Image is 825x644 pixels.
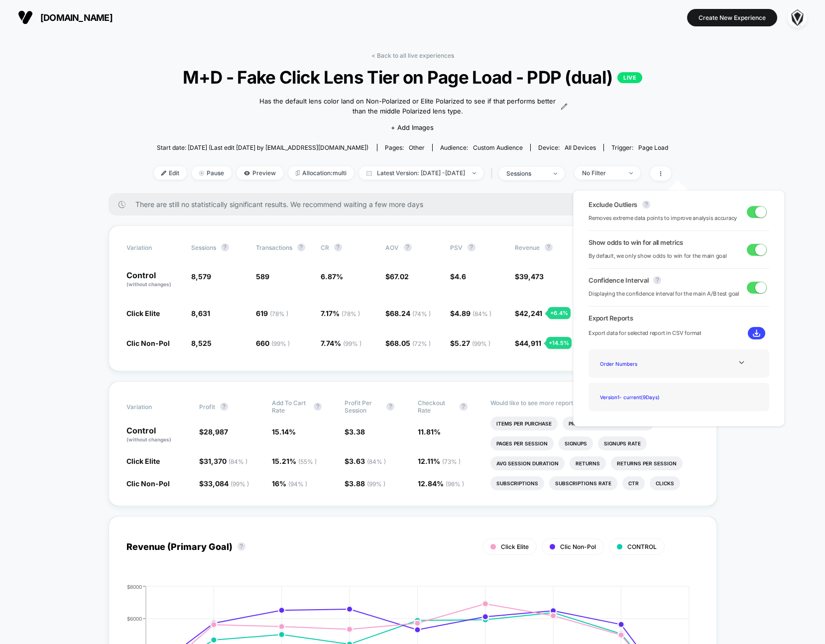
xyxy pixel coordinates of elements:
span: $ [385,272,409,281]
span: $ [199,479,249,488]
span: Clic Non-Pol [126,479,170,488]
span: 68.05 [390,339,431,347]
div: No Filter [582,169,622,177]
span: Has the default lens color land on Non-Polarized or Elite Polarized to see if that performs bette... [257,97,558,116]
span: Latest Version: [DATE] - [DATE] [359,166,483,180]
span: + Add Images [391,123,434,131]
button: ? [334,243,342,251]
li: Items Per Purchase [490,417,558,430]
span: [DOMAIN_NAME] [40,12,113,23]
span: Removes extreme data points to improve analysis accuracy [589,214,737,223]
span: 67.02 [390,272,409,281]
img: end [554,173,557,175]
img: end [199,171,204,176]
span: 39,473 [519,272,544,281]
li: Product Details Views Rate [563,417,654,430]
span: ( 55 % ) [298,458,317,465]
span: Add To Cart Rate [272,399,309,414]
p: Control [126,427,189,443]
span: 619 [256,309,288,318]
span: 15.21 % [272,457,317,465]
button: ? [404,243,412,251]
span: Checkout Rate [418,399,455,414]
li: Ctr [622,476,645,490]
span: 68.24 [390,309,431,318]
span: 5.27 [455,339,490,347]
span: Revenue [515,244,540,251]
span: Show odds to win for all metrics [589,238,683,246]
span: Click Elite [501,543,529,550]
li: Returns [570,456,606,470]
span: By default, we only show odds to win for the main goal [589,251,727,261]
span: ( 84 % ) [367,458,386,465]
span: AOV [385,244,399,251]
span: Edit [154,166,187,180]
span: ( 99 % ) [231,480,249,488]
span: Profit Per Session [345,399,381,414]
span: (without changes) [126,436,171,442]
span: Sessions [191,244,216,251]
button: [DOMAIN_NAME] [15,9,116,25]
span: Export data for selected report in CSV format [589,328,702,338]
span: Click Elite [126,309,160,318]
span: $ [450,309,491,318]
div: + 6.4 % [548,307,571,319]
p: Control [126,271,181,288]
span: 7.74 % [321,339,361,347]
span: ( 73 % ) [442,458,461,465]
span: $ [199,428,228,436]
span: Device: [530,144,603,151]
span: 8,631 [191,309,210,318]
p: Would like to see more reports? [490,399,699,407]
span: Displaying the confidence interval for the main A/B test goal [589,289,739,299]
span: $ [515,272,544,281]
span: Exclude Outliers [589,201,637,209]
img: download [753,329,760,337]
span: 589 [256,272,269,281]
span: Start date: [DATE] (Last edit [DATE] by [EMAIL_ADDRESS][DOMAIN_NAME]) [157,144,368,151]
span: 11.81 % [418,428,441,436]
button: ? [237,542,245,550]
span: 8,525 [191,339,212,347]
span: (without changes) [126,281,171,287]
span: Custom Audience [473,144,523,151]
span: Click Elite [126,457,160,465]
div: Trigger: [611,144,668,151]
span: 8,579 [191,272,211,281]
p: LIVE [617,72,642,83]
li: Signups [559,436,593,450]
li: Subscriptions Rate [549,476,617,490]
span: $ [385,339,431,347]
span: 16 % [272,479,307,488]
button: ? [221,243,229,251]
img: end [629,172,633,174]
div: Audience: [440,144,523,151]
div: + 14.5 % [546,337,572,349]
span: 3.38 [349,428,365,436]
span: 12.84 % [418,479,464,488]
span: 31,370 [204,457,247,465]
span: CR [321,244,329,251]
span: PSV [450,244,463,251]
span: Pause [192,166,232,180]
span: ( 84 % ) [472,310,491,318]
button: ? [653,276,661,284]
span: ( 94 % ) [288,480,307,488]
button: ? [220,403,228,411]
span: 3.88 [349,479,385,488]
span: 3.63 [349,457,386,465]
span: 6.87 % [321,272,343,281]
span: ( 72 % ) [412,340,431,347]
div: sessions [506,170,546,177]
div: Version 1 - current ( 9 Days) [596,390,676,404]
button: ? [386,403,394,411]
li: Clicks [650,476,680,490]
span: Preview [236,166,283,180]
span: Transactions [256,244,292,251]
li: Subscriptions [490,476,544,490]
img: end [472,172,476,174]
span: There are still no statistically significant results. We recommend waiting a few more days [135,200,697,209]
span: ( 99 % ) [343,340,361,347]
span: ( 78 % ) [342,310,360,318]
span: $ [385,309,431,318]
